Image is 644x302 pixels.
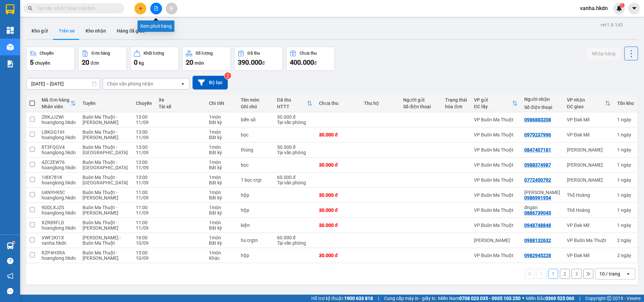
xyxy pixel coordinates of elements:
div: Tại văn phòng [277,180,312,185]
div: hoanglong.hkdn [42,150,76,155]
div: biển số [241,117,270,122]
span: Buôn Ma Thuột - [GEOGRAPHIC_DATA] [83,175,128,185]
div: Tồn kho [617,101,634,106]
div: Thổ Hoàng [567,192,610,198]
span: message [7,288,13,294]
div: Chuyến [136,101,152,106]
span: ngày [621,223,631,228]
div: Khối lượng [144,51,164,56]
div: 15:00 [136,250,152,255]
span: question-circle [7,258,13,264]
input: Select a date range. [26,78,100,89]
div: 1 [617,207,634,213]
th: Toggle SortBy [563,95,614,112]
th: Toggle SortBy [274,95,316,112]
button: Đã thu390.000đ [234,47,283,71]
div: ZRKJJZWI [42,114,76,120]
div: hoanglong.hkdn [42,195,76,200]
div: 1 món [209,114,234,120]
div: 1 [617,132,634,137]
div: 1 bọc crgt [241,177,270,183]
strong: 1900 633 818 [344,296,373,301]
div: 30.000 đ [319,162,357,168]
div: thùng [241,147,270,153]
div: 50.000 đ [277,144,312,150]
span: 20 [186,58,193,66]
svg: open [626,271,631,277]
div: 9DDLXJZS [42,205,76,210]
div: LBKGG1IH [42,129,76,135]
div: 0979237996 [524,132,551,137]
div: 1 món [209,235,234,240]
div: Bất kỳ [209,180,234,185]
img: solution-icon [7,60,14,67]
div: 4ZCZEW76 [42,160,76,165]
sup: 1 [620,3,625,8]
span: ngày [621,132,631,137]
button: Kho gửi [26,23,53,39]
svg: open [180,81,185,86]
div: Tuyến [83,101,129,106]
span: Buôn Ma Thuột - [PERSON_NAME] [83,114,118,125]
span: | [579,295,580,302]
div: VP Đak Mil [567,117,610,122]
div: Chưa thu [300,51,317,56]
span: Buôn Ma Thuột - [PERSON_NAME] [83,205,118,216]
div: Trạng thái [445,97,467,103]
div: [PERSON_NAME] [567,147,610,153]
div: 11/09 [136,135,152,140]
div: Chọn văn phòng nhận [107,80,153,87]
div: 1 [617,162,634,168]
div: 0948748848 [524,223,551,228]
div: 30.000 đ [277,114,312,120]
div: 11/09 [136,225,152,231]
div: Bất kỳ [209,165,234,170]
div: 60.000 đ [277,235,312,240]
div: 1 [617,223,634,228]
div: VP nhận [567,97,605,103]
div: 1 [617,147,634,153]
div: VP Đak Mil [567,223,610,228]
sup: 1 [13,241,15,243]
span: search [28,6,33,11]
div: hộp [241,192,270,198]
div: RZP4H3RA [42,250,76,255]
img: icon-new-feature [616,5,622,11]
div: hoanglong.hkdn [42,255,76,261]
button: Nhập hàng [587,48,621,60]
button: Kho nhận [80,23,111,39]
div: 8T3FQQV4 [42,144,76,150]
div: Xem phơi hàng [138,20,174,32]
div: HTTT [277,104,307,109]
div: 11/09 [136,210,152,216]
div: Tài xế [159,104,202,109]
button: 2 [560,269,570,279]
div: 13:00 [136,160,152,165]
div: VP Buôn Ma Thuột [474,117,518,122]
div: 13:00 [136,144,152,150]
div: VWF2KI1X [42,235,76,240]
div: Bất kỳ [209,240,234,246]
div: Đơn hàng [92,51,110,56]
div: VP Buôn Ma Thuột [474,177,518,183]
div: 1 món [209,205,234,210]
div: ver 1.8.143 [600,21,623,28]
img: warehouse-icon [7,44,14,51]
strong: 0369 525 060 [545,296,574,301]
button: Chưa thu400.000đ [286,47,335,71]
div: 60.000 đ [277,175,312,180]
div: bọc [241,162,270,168]
div: VP Buôn Ma Thuột [567,238,610,243]
div: 11:00 [136,205,152,210]
div: Khác [209,255,234,261]
span: 400.000 [290,58,314,66]
span: Buôn Ma Thuột - [PERSON_NAME] [83,220,118,231]
div: hóa đơn [445,104,467,109]
button: caret-down [628,3,640,14]
span: vanha.hkdn [575,4,613,12]
span: kg [139,60,144,66]
div: Mã đơn hàng [42,97,70,103]
button: file-add [150,3,162,14]
button: Số lượng20món [182,47,231,71]
span: plus [138,6,143,11]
